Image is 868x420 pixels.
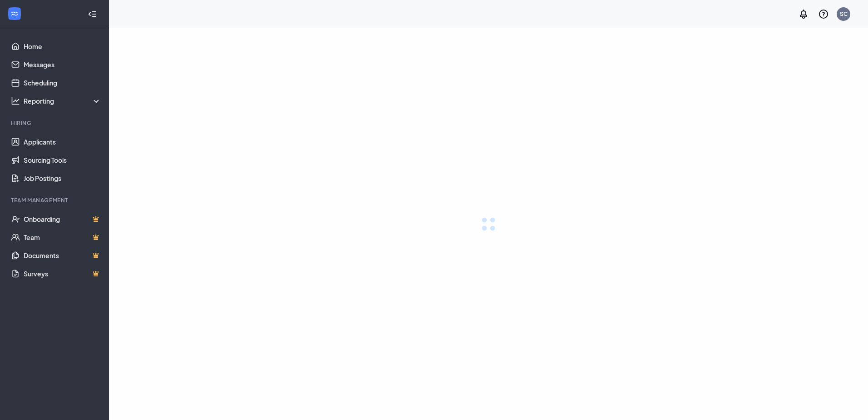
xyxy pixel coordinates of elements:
[24,133,101,151] a: Applicants
[24,210,101,228] a: OnboardingCrown
[24,37,101,55] a: Home
[11,119,99,127] div: Hiring
[24,55,101,74] a: Messages
[24,96,102,105] div: Reporting
[24,74,101,92] a: Scheduling
[88,10,97,19] svg: Collapse
[11,96,20,105] svg: Analysis
[24,265,101,283] a: SurveysCrown
[11,196,99,204] div: Team Management
[24,151,101,169] a: Sourcing Tools
[24,228,101,246] a: TeamCrown
[24,246,101,265] a: DocumentsCrown
[24,169,101,187] a: Job Postings
[798,9,809,20] svg: Notifications
[840,10,848,18] div: SC
[818,9,829,20] svg: QuestionInfo
[10,9,19,18] svg: WorkstreamLogo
